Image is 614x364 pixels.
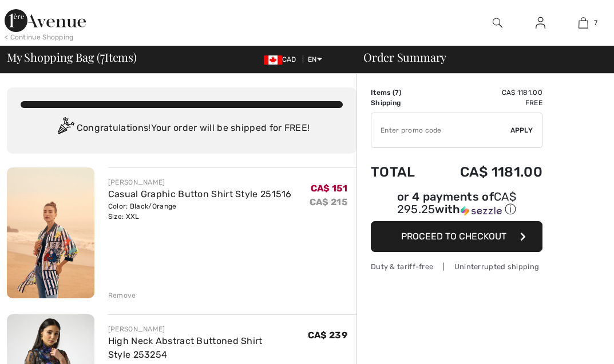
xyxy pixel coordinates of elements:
[308,330,347,341] span: CA$ 239
[493,16,502,30] img: search the website
[21,117,343,140] div: Congratulations! Your order will be shipped for FREE!
[510,125,533,135] span: Apply
[108,324,308,334] div: [PERSON_NAME]
[371,113,510,147] input: Promo code
[108,290,136,301] div: Remove
[308,55,322,63] span: EN
[431,87,542,98] td: CA$ 1181.00
[108,177,292,187] div: [PERSON_NAME]
[54,117,77,140] img: Congratulation2.svg
[5,9,86,32] img: 1ère Avenue
[371,191,542,221] div: or 4 payments ofCA$ 295.25withSezzle Click to learn more about Sezzle
[264,55,301,63] span: CAD
[371,261,542,272] div: Duty & tariff-free | Uninterrupted shipping
[395,89,399,97] span: 7
[7,51,137,63] span: My Shopping Bag ( Items)
[108,335,263,360] a: High Neck Abstract Buttoned Shirt Style 253254
[526,16,554,30] a: Sign In
[371,87,431,98] td: Items ( )
[100,49,105,63] span: 7
[562,16,604,30] a: 7
[401,231,506,242] span: Proceed to Checkout
[108,189,292,199] a: Casual Graphic Button Shirt Style 251516
[371,153,431,191] td: Total
[371,98,431,108] td: Shipping
[311,183,347,194] span: CA$ 151
[461,206,502,216] img: Sezzle
[108,201,292,222] div: Color: Black/Orange Size: XXL
[264,55,282,65] img: Canadian Dollar
[7,167,94,298] img: Casual Graphic Button Shirt Style 251516
[5,32,74,42] div: < Continue Shopping
[536,16,545,30] img: My Info
[431,153,542,191] td: CA$ 1181.00
[594,18,597,28] span: 7
[371,191,542,217] div: or 4 payments of with
[310,197,347,207] s: CA$ 215
[431,98,542,108] td: Free
[397,190,516,216] span: CA$ 295.25
[350,51,607,63] div: Order Summary
[579,16,588,30] img: My Bag
[371,221,542,252] button: Proceed to Checkout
